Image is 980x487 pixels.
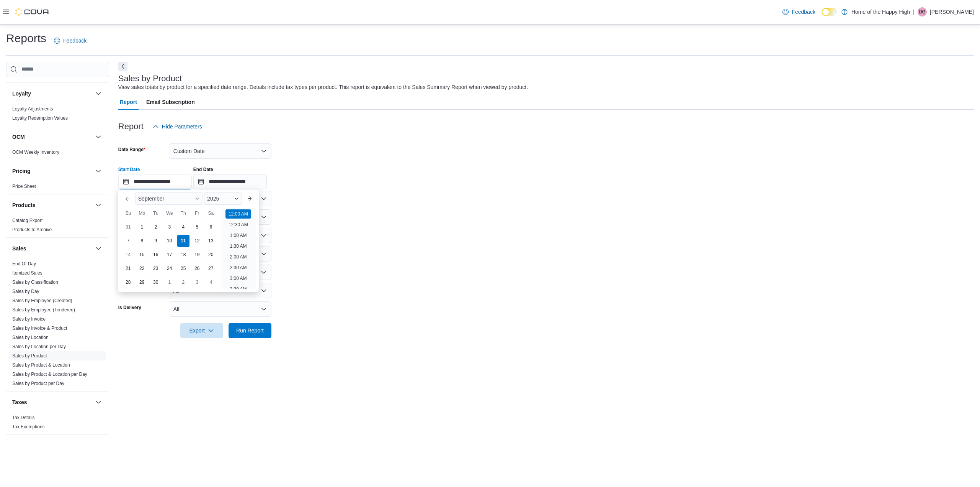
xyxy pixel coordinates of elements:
button: Products [94,201,103,210]
span: Tax Exemptions [12,424,45,430]
div: Sales [6,259,109,391]
span: Sales by Employee (Tendered) [12,307,75,313]
button: Sales [12,245,92,252]
div: Products [6,216,109,237]
a: Sales by Product per Day [12,381,64,386]
h3: Taxes [12,398,27,406]
h3: Report [118,122,144,131]
button: OCM [94,132,103,141]
span: End Of Day [12,261,36,267]
li: 1:30 AM [227,242,250,251]
li: 12:00 AM [225,209,251,219]
p: Home of the Happy High [851,7,910,16]
h3: OCM [12,133,25,141]
input: Press the down key to enter a popover containing a calendar. Press the escape key to close the po... [118,174,192,189]
div: OCM [6,148,109,160]
a: Loyalty Adjustments [12,106,53,112]
div: Button. Open the month selector. September is currently selected. [135,192,203,205]
div: We [163,207,176,219]
a: Sales by Employee (Created) [12,298,72,303]
div: day-29 [136,276,148,288]
li: 3:30 AM [227,285,250,294]
a: Sales by Location per Day [12,344,66,349]
a: Price Sheet [12,184,36,189]
div: day-17 [163,248,176,261]
li: 1:00 AM [227,231,250,240]
ul: Time [221,208,256,289]
button: Previous Month [121,192,134,205]
div: day-9 [150,235,162,247]
a: Sales by Employee (Tendered) [12,307,75,313]
div: day-5 [191,221,203,233]
span: Email Subscription [146,94,195,110]
a: Sales by Invoice [12,316,46,322]
button: Pricing [12,167,92,175]
label: Start Date [118,166,140,173]
div: day-1 [163,276,176,288]
span: DG [919,7,926,16]
label: Date Range [118,146,145,153]
div: day-24 [163,262,176,275]
label: End Date [193,166,213,173]
div: day-11 [177,235,189,247]
input: Press the down key to open a popover containing a calendar. [193,174,267,189]
div: September, 2025 [121,220,218,289]
a: End Of Day [12,261,36,267]
span: 2025 [207,196,219,202]
span: Feedback [792,8,815,16]
a: OCM Weekly Inventory [12,150,59,155]
div: day-26 [191,262,203,275]
div: day-10 [163,235,176,247]
button: Sales [94,244,103,253]
button: Custom Date [169,143,271,159]
span: Catalog Export [12,217,42,224]
button: All [169,301,271,317]
div: day-22 [136,262,148,275]
div: Loyalty [6,104,109,126]
div: day-2 [150,221,162,233]
div: Th [177,207,189,219]
span: Hide Parameters [162,123,202,130]
span: Sales by Day [12,288,39,295]
a: Catalog Export [12,218,42,223]
div: day-21 [122,262,134,275]
button: Next month [243,192,256,205]
span: Itemized Sales [12,270,42,276]
a: Sales by Invoice & Product [12,326,67,331]
h3: Sales by Product [118,74,182,83]
span: Sales by Invoice [12,316,46,322]
li: 2:00 AM [227,252,250,262]
span: September [138,196,164,202]
button: Open list of options [261,232,267,239]
span: OCM Weekly Inventory [12,149,59,155]
div: day-27 [205,262,217,275]
a: Products to Archive [12,227,52,232]
span: Export [185,323,219,338]
span: Sales by Invoice & Product [12,325,67,331]
li: 2:30 AM [227,263,250,272]
button: Open list of options [261,251,267,257]
span: Sales by Location [12,334,49,341]
button: Taxes [94,398,103,407]
a: Tax Exemptions [12,424,45,429]
a: Transfers [12,72,31,77]
h1: Reports [6,31,46,46]
li: 12:30 AM [225,220,251,229]
div: Tu [150,207,162,219]
div: day-7 [122,235,134,247]
div: View sales totals by product for a specified date range. Details include tax types per product. T... [118,83,528,91]
button: Run Report [229,323,271,338]
div: day-25 [177,262,189,275]
div: Deena Gaudreau [918,7,927,16]
div: day-13 [205,235,217,247]
li: 3:00 AM [227,274,250,283]
span: Sales by Product [12,353,47,359]
div: day-18 [177,248,189,261]
label: Is Delivery [118,304,141,311]
button: Open list of options [261,214,267,220]
h3: Pricing [12,167,30,175]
